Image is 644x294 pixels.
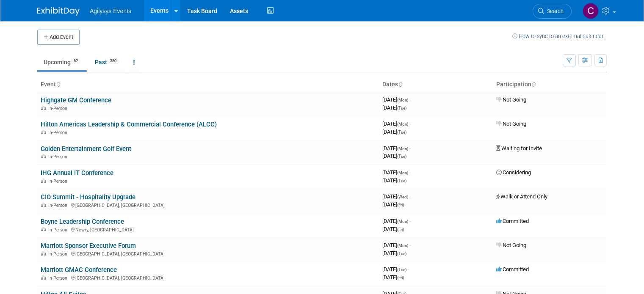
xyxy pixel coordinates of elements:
th: Dates [379,77,493,92]
div: [GEOGRAPHIC_DATA], [GEOGRAPHIC_DATA] [41,201,376,208]
a: Search [533,4,572,19]
span: (Mon) [397,146,408,151]
span: [DATE] [382,266,409,272]
span: - [408,266,409,272]
img: Chris Bagnell [583,3,599,19]
a: How to sync to an external calendar... [512,33,607,39]
a: Marriott Sponsor Executive Forum [41,242,136,250]
div: Newry, [GEOGRAPHIC_DATA] [41,226,376,233]
span: (Tue) [397,130,406,135]
span: (Mon) [397,219,408,224]
span: 62 [71,58,80,64]
span: In-Person [48,227,70,233]
span: In-Person [48,130,70,135]
a: Golden Entertainment Golf Event [41,145,131,153]
span: (Tue) [397,106,406,110]
div: [GEOGRAPHIC_DATA], [GEOGRAPHIC_DATA] [41,274,376,281]
span: [DATE] [382,121,411,127]
img: In-Person Event [41,154,46,158]
span: (Tue) [397,179,406,183]
span: Waiting for Invite [496,145,542,151]
span: (Mon) [397,243,408,248]
a: Sort by Start Date [398,81,402,88]
a: IHG Annual IT Conference [41,169,113,177]
span: [DATE] [382,104,406,111]
a: Hilton Americas Leadership & Commercial Conference (ALCC) [41,121,217,128]
span: (Mon) [397,170,408,175]
span: [DATE] [382,129,406,135]
span: (Wed) [397,195,408,199]
a: Sort by Participation Type [531,81,536,88]
span: Not Going [496,242,526,248]
span: Not Going [496,96,526,103]
span: Considering [496,169,531,176]
a: Past380 [88,54,125,70]
a: Sort by Event Name [56,81,60,88]
th: Participation [493,77,607,92]
span: - [409,145,411,151]
span: - [409,193,411,200]
span: [DATE] [382,169,411,176]
span: (Mon) [397,122,408,126]
span: In-Person [48,179,70,184]
span: (Fri) [397,227,404,232]
span: - [409,121,411,127]
img: ExhibitDay [37,7,80,16]
span: In-Person [48,251,70,257]
span: - [409,242,411,248]
span: Not Going [496,121,526,127]
span: [DATE] [382,96,411,103]
span: In-Person [48,106,70,111]
img: In-Person Event [41,106,46,110]
img: In-Person Event [41,227,46,231]
span: [DATE] [382,177,406,184]
a: Highgate GM Conference [41,96,111,104]
span: [DATE] [382,274,404,280]
a: Boyne Leadership Conference [41,218,124,225]
img: In-Person Event [41,130,46,134]
button: Add Event [37,30,80,45]
span: In-Person [48,275,70,281]
span: (Tue) [397,267,406,272]
a: Upcoming62 [37,54,87,70]
span: [DATE] [382,145,411,151]
span: In-Person [48,203,70,208]
div: [GEOGRAPHIC_DATA], [GEOGRAPHIC_DATA] [41,250,376,257]
span: [DATE] [382,226,404,232]
span: Walk or Attend Only [496,193,547,200]
span: Committed [496,218,529,224]
span: Committed [496,266,529,272]
span: - [409,96,411,103]
img: In-Person Event [41,275,46,280]
th: Event [37,77,379,92]
span: In-Person [48,154,70,159]
span: (Tue) [397,251,406,256]
img: In-Person Event [41,179,46,183]
span: (Mon) [397,98,408,102]
span: [DATE] [382,193,411,200]
span: [DATE] [382,201,404,208]
span: Search [544,8,564,14]
span: (Fri) [397,203,404,207]
span: - [409,218,411,224]
span: (Fri) [397,275,404,280]
span: [DATE] [382,242,411,248]
a: CIO Summit - Hospitality Upgrade [41,193,135,201]
img: In-Person Event [41,251,46,256]
span: 380 [108,58,119,64]
span: [DATE] [382,218,411,224]
span: [DATE] [382,250,406,256]
a: Marriott GMAC Conference [41,266,117,274]
img: In-Person Event [41,203,46,207]
span: - [409,169,411,176]
span: (Tue) [397,154,406,159]
span: Agilysys Events [90,8,131,14]
span: [DATE] [382,153,406,159]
